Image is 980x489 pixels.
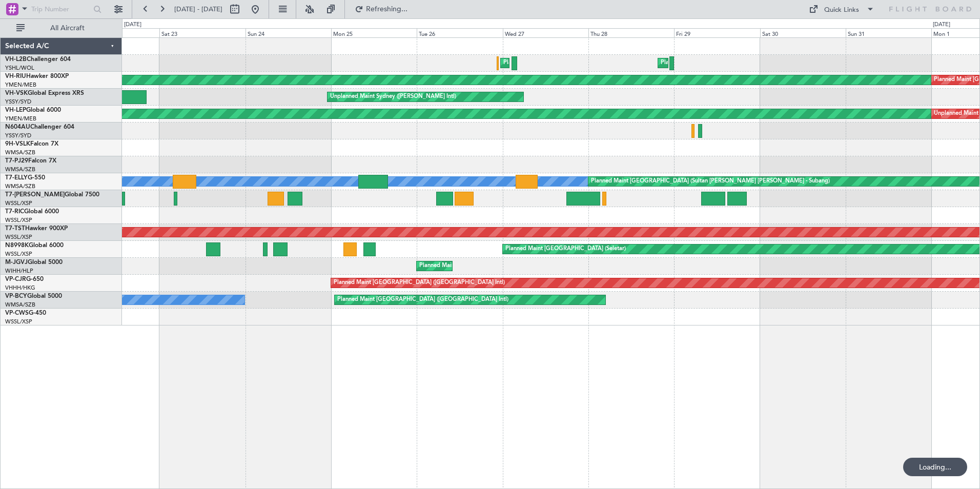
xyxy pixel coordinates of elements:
div: Sat 23 [159,28,245,37]
a: YSSY/SYD [5,98,31,106]
a: N604AUChallenger 604 [5,124,74,130]
a: YSHL/WOL [5,64,34,72]
div: Thu 28 [588,28,674,37]
span: T7-RIC [5,209,24,215]
a: VP-BCYGlobal 5000 [5,293,62,299]
a: VP-CWSG-450 [5,310,46,316]
a: VP-CJRG-650 [5,276,44,282]
div: Planned Maint [GEOGRAPHIC_DATA] ([GEOGRAPHIC_DATA] Intl) [334,275,505,291]
a: VH-LEPGlobal 6000 [5,107,61,113]
a: N8998KGlobal 6000 [5,242,64,249]
span: N8998K [5,242,29,249]
a: VHHH/HKG [5,284,35,292]
span: VH-L2B [5,56,27,63]
a: YSSY/SYD [5,132,31,139]
div: Planned Maint [GEOGRAPHIC_DATA] (Halim Intl) [419,258,547,274]
div: Planned Maint Sydney ([PERSON_NAME] Intl) [503,55,622,71]
a: T7-PJ29Falcon 7X [5,158,56,164]
a: T7-ELLYG-550 [5,175,45,181]
a: WSSL/XSP [5,216,32,224]
a: 9H-VSLKFalcon 7X [5,141,58,147]
a: WSSL/XSP [5,199,32,207]
span: VP-CWS [5,310,29,316]
a: YMEN/MEB [5,81,36,89]
a: WMSA/SZB [5,166,35,173]
a: T7-[PERSON_NAME]Global 7500 [5,192,99,198]
span: N604AU [5,124,30,130]
span: T7-[PERSON_NAME] [5,192,65,198]
span: [DATE] - [DATE] [174,5,222,14]
div: [DATE] [124,21,141,29]
span: VP-CJR [5,276,26,282]
span: VH-RIU [5,73,26,79]
span: T7-TST [5,226,25,232]
span: 9H-VSLK [5,141,30,147]
div: Wed 27 [503,28,588,37]
a: VH-RIUHawker 800XP [5,73,69,79]
span: T7-PJ29 [5,158,28,164]
div: Sat 30 [760,28,846,37]
a: WMSA/SZB [5,182,35,190]
span: M-JGVJ [5,259,28,266]
span: All Aircraft [27,25,108,32]
div: Planned Maint [GEOGRAPHIC_DATA] ([GEOGRAPHIC_DATA]) [661,55,822,71]
div: Tue 26 [417,28,502,37]
div: Fri 29 [674,28,760,37]
a: WSSL/XSP [5,318,32,325]
a: YMEN/MEB [5,115,36,123]
input: Trip Number [31,2,90,17]
a: WIHH/HLP [5,267,33,275]
div: Loading... [903,458,967,476]
a: T7-TSTHawker 900XP [5,226,68,232]
button: All Aircraft [11,20,111,36]
div: Planned Maint [GEOGRAPHIC_DATA] (Sultan [PERSON_NAME] [PERSON_NAME] - Subang) [591,174,830,189]
span: VH-VSK [5,90,28,96]
div: Sun 31 [846,28,931,37]
a: VH-L2BChallenger 604 [5,56,71,63]
div: Unplanned Maint Sydney ([PERSON_NAME] Intl) [330,89,456,105]
div: Sun 24 [246,28,331,37]
div: Mon 25 [331,28,417,37]
div: Planned Maint [GEOGRAPHIC_DATA] ([GEOGRAPHIC_DATA] Intl) [337,292,508,308]
span: Refreshing... [365,6,409,13]
div: Quick Links [824,5,859,15]
a: T7-RICGlobal 6000 [5,209,59,215]
span: T7-ELLY [5,175,28,181]
span: VH-LEP [5,107,26,113]
a: WMSA/SZB [5,301,35,309]
button: Refreshing... [350,1,412,17]
a: WSSL/XSP [5,250,32,258]
a: VH-VSKGlobal Express XRS [5,90,84,96]
button: Quick Links [804,1,880,17]
span: VP-BCY [5,293,27,299]
div: Planned Maint [GEOGRAPHIC_DATA] (Seletar) [505,241,626,257]
a: WSSL/XSP [5,233,32,241]
a: M-JGVJGlobal 5000 [5,259,63,266]
div: [DATE] [933,21,950,29]
a: WMSA/SZB [5,149,35,156]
